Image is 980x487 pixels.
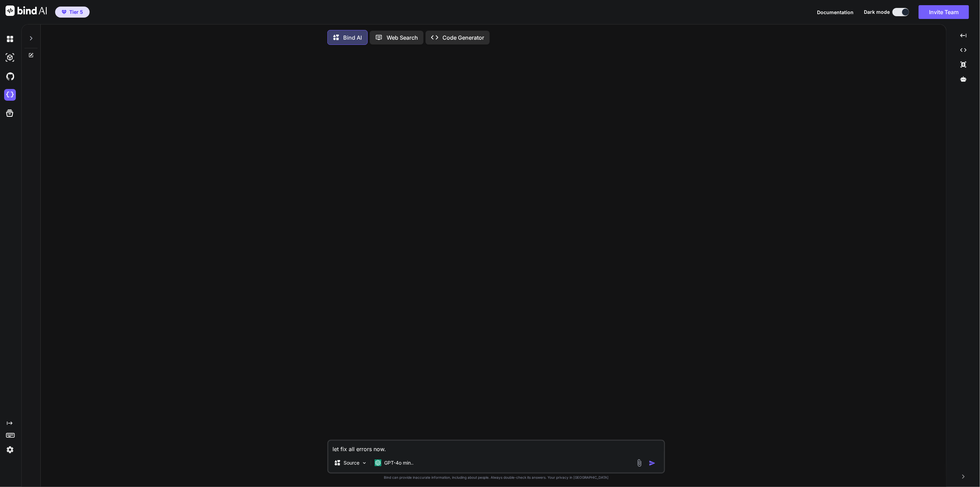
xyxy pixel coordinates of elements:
img: cloudideIcon [4,89,16,101]
img: darkChat [4,33,16,45]
img: darkAi-studio [4,52,16,63]
p: Source [344,459,359,466]
img: githubDark [4,70,16,82]
p: Bind can provide inaccurate information, including about people. Always double-check its answers.... [327,475,665,480]
span: Dark mode [864,9,890,16]
img: GPT-4o mini [375,459,381,466]
span: Documentation [817,9,854,15]
button: premiumTier 5 [55,7,90,18]
button: Documentation [817,9,854,16]
textarea: let fix all errors now. [328,441,664,453]
p: GPT-4o min.. [384,459,414,466]
img: premium [62,10,67,14]
img: Bind AI [6,6,47,16]
img: icon [649,460,656,467]
p: Code Generator [442,33,484,42]
p: Bind AI [343,33,362,42]
button: Invite Team [919,5,969,19]
span: Tier 5 [69,9,83,16]
img: Pick Models [361,460,367,466]
img: attachment [635,459,643,467]
img: settings [4,444,16,456]
p: Web Search [387,33,418,42]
